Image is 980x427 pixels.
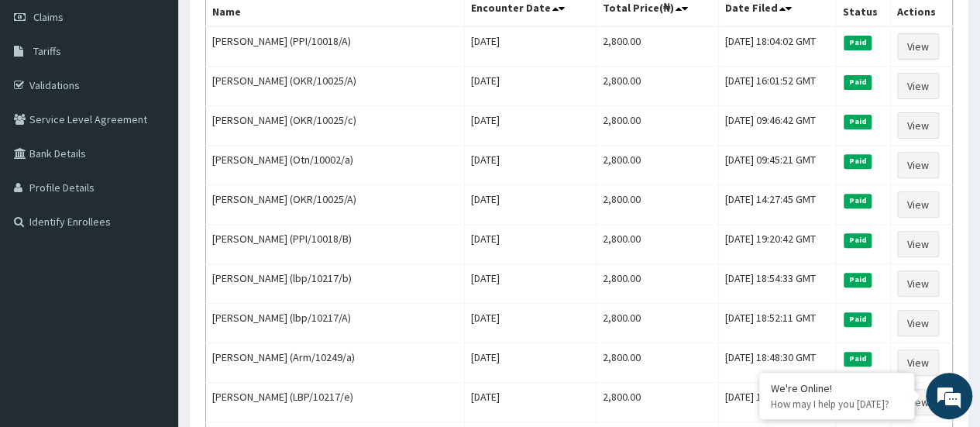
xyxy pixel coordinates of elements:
td: 2,800.00 [597,225,718,264]
span: Tariffs [33,44,61,58]
td: [DATE] 16:43:21 GMT [718,383,836,422]
span: Paid [844,352,872,366]
td: 2,800.00 [597,67,718,106]
div: Minimize live chat window [254,8,291,45]
span: Paid [844,75,872,89]
td: [PERSON_NAME] (OKR/10025/c) [206,106,465,146]
a: View [897,191,939,218]
td: [DATE] [465,67,597,106]
td: [DATE] 09:45:21 GMT [718,146,836,185]
td: [DATE] [465,383,597,422]
textarea: Type your message and hit 'Enter' [8,272,295,326]
td: 2,800.00 [597,185,718,225]
a: View [897,112,939,139]
td: 2,800.00 [597,264,718,304]
td: 2,800.00 [597,26,718,67]
a: View [897,310,939,336]
td: [DATE] 18:54:33 GMT [718,264,836,304]
a: View [897,152,939,178]
td: [DATE] 19:20:42 GMT [718,225,836,264]
td: 2,800.00 [597,383,718,422]
td: [PERSON_NAME] (OKR/10025/A) [206,185,465,225]
img: d_794563401_company_1708531726252_794563401 [29,77,63,116]
td: [DATE] [465,26,597,67]
a: View [897,350,939,376]
td: 2,800.00 [597,106,718,146]
span: Claims [33,10,64,24]
td: [DATE] 18:48:30 GMT [718,343,836,383]
td: [DATE] [465,106,597,146]
td: [DATE] [465,225,597,264]
td: [DATE] 09:46:42 GMT [718,106,836,146]
td: [PERSON_NAME] (Otn/10002/a) [206,146,465,185]
td: [PERSON_NAME] (OKR/10025/A) [206,67,465,106]
td: [DATE] 16:01:52 GMT [718,67,836,106]
span: We're online! [90,119,214,276]
a: View [897,73,939,99]
span: Paid [844,36,872,50]
td: [DATE] 18:52:11 GMT [718,304,836,343]
span: Paid [844,115,872,129]
a: View [897,231,939,257]
td: 2,800.00 [597,146,718,185]
td: [PERSON_NAME] (lbp/10217/b) [206,264,465,304]
td: [PERSON_NAME] (PPI/10018/A) [206,26,465,67]
span: Paid [844,194,872,208]
td: [PERSON_NAME] (LBP/10217/e) [206,383,465,422]
td: [DATE] [465,304,597,343]
td: [DATE] [465,343,597,383]
span: Paid [844,154,872,168]
td: [PERSON_NAME] (Arm/10249/a) [206,343,465,383]
span: Paid [844,273,872,287]
td: 2,800.00 [597,343,718,383]
p: How may I help you today? [771,398,903,411]
td: [DATE] [465,264,597,304]
span: Paid [844,233,872,247]
div: We're Online! [771,381,903,395]
td: [PERSON_NAME] (lbp/10217/A) [206,304,465,343]
a: View [897,33,939,60]
a: View [897,389,939,415]
td: [DATE] 14:27:45 GMT [718,185,836,225]
td: 2,800.00 [597,304,718,343]
td: [DATE] [465,185,597,225]
span: Paid [844,312,872,326]
td: [DATE] [465,146,597,185]
div: Chat with us now [81,87,260,107]
a: View [897,270,939,297]
td: [PERSON_NAME] (PPI/10018/B) [206,225,465,264]
td: [DATE] 18:04:02 GMT [718,26,836,67]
